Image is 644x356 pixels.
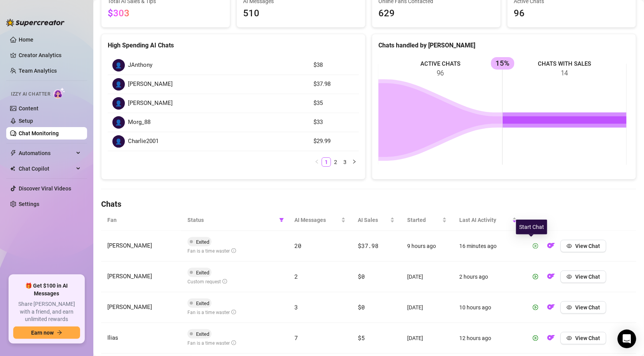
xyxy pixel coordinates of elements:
[295,334,298,342] span: 7
[453,209,523,231] th: Last AI Activity
[352,159,357,164] span: right
[358,242,378,250] span: $37.98
[112,78,125,91] div: 👤
[13,282,80,297] span: 🎁 Get $100 in AI Messages
[575,243,600,249] span: View Chat
[533,243,538,249] span: play-circle
[112,97,125,110] div: 👤
[459,216,511,224] span: Last AI Activity
[19,68,57,74] a: Team Analytics
[358,272,365,280] span: $0
[547,242,555,250] img: OF
[340,157,350,167] li: 3
[331,158,340,166] a: 2
[401,231,453,262] td: 9 hours ago
[567,335,572,341] span: eye
[322,157,331,167] li: 1
[108,8,129,19] span: $303
[295,242,301,250] span: 20
[196,300,209,306] span: Exited
[547,334,555,342] img: OF
[53,87,65,99] img: AI Chatter
[196,331,209,337] span: Exited
[545,332,557,344] button: OF
[560,240,606,252] button: View Chat
[11,91,50,98] span: Izzy AI Chatter
[533,305,538,310] span: play-circle
[19,162,74,175] span: Chat Copilot
[575,304,600,311] span: View Chat
[358,216,388,224] span: AI Sales
[222,279,227,284] span: info-circle
[315,159,319,164] span: left
[312,157,322,167] li: Previous Page
[196,239,209,245] span: Exited
[545,337,557,343] a: OF
[545,244,557,251] a: OF
[112,59,125,72] div: 👤
[112,116,125,129] div: 👤
[378,6,494,21] span: 629
[313,118,354,127] article: $33
[107,242,152,249] span: [PERSON_NAME]
[516,220,547,234] div: Start Chat
[401,209,453,231] th: Started
[231,248,236,253] span: info-circle
[401,262,453,292] td: [DATE]
[19,130,59,136] a: Chat Monitoring
[567,243,572,249] span: eye
[231,310,236,314] span: info-circle
[231,340,236,345] span: info-circle
[312,157,322,167] button: left
[533,335,538,341] span: play-circle
[560,301,606,314] button: View Chat
[453,323,523,354] td: 12 hours ago
[31,330,54,336] span: Earn now
[453,262,523,292] td: 2 hours ago
[341,158,349,166] a: 3
[243,6,359,21] span: 510
[560,332,606,344] button: View Chat
[187,310,236,315] span: Fan is a time waster
[187,216,276,224] span: Status
[453,231,523,262] td: 16 minutes ago
[560,270,606,283] button: View Chat
[313,137,354,146] article: $29.99
[278,214,285,226] span: filter
[313,99,354,108] article: $35
[112,135,125,148] div: 👤
[128,80,173,89] span: [PERSON_NAME]
[358,334,365,342] span: $5
[279,218,284,222] span: filter
[107,273,152,280] span: [PERSON_NAME]
[401,292,453,323] td: [DATE]
[19,118,33,124] a: Setup
[187,248,236,254] span: Fan is a time waster
[6,19,65,26] img: logo-BBDzfeDw.svg
[322,158,331,166] a: 1
[289,209,352,231] th: AI Messages
[128,61,152,70] span: JAnthony
[19,49,81,61] a: Creator Analytics
[618,330,636,348] div: Open Intercom Messenger
[57,330,62,335] span: arrow-right
[358,303,365,311] span: $0
[10,166,15,171] img: Chat Copilot
[101,199,636,209] h4: Chats
[313,61,354,70] article: $38
[545,301,557,314] button: OF
[378,40,630,50] div: Chats handled by [PERSON_NAME]
[295,272,298,280] span: 2
[128,118,150,127] span: Morg_88
[128,137,159,146] span: Charlie2001
[533,274,538,279] span: play-circle
[108,40,359,50] div: High Spending AI Chats
[10,150,16,156] span: thunderbolt
[350,157,359,167] li: Next Page
[295,216,339,224] span: AI Messages
[128,99,173,108] span: [PERSON_NAME]
[196,270,209,276] span: Exited
[567,274,572,279] span: eye
[514,6,630,21] span: 96
[575,274,600,280] span: View Chat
